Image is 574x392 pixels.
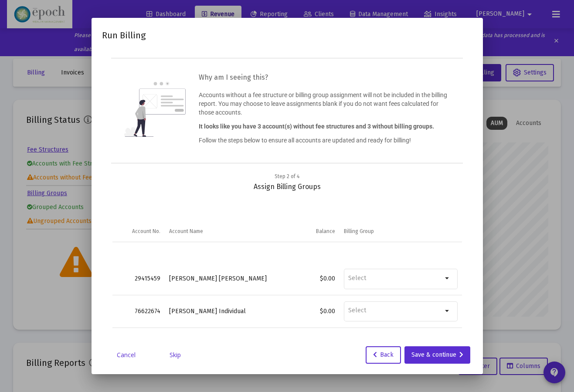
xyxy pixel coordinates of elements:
[275,172,299,181] div: Step 2 of 4
[348,274,442,282] input: Billing Group
[316,228,335,235] div: Balance
[112,221,165,242] td: Column Account No.
[373,351,394,358] span: Back
[366,346,401,364] button: Back
[340,221,462,242] td: Column Billing Group
[132,228,160,235] div: Account No.
[153,351,197,359] a: Skip
[199,71,450,84] h3: Why am I seeing this?
[124,82,186,137] img: question
[102,28,146,42] h2: Run Billing
[404,346,470,364] button: Save & continue
[287,221,339,242] td: Column Balance
[199,91,450,117] p: Accounts without a fee structure or billing group assignment will not be included in the billing ...
[169,307,283,316] div: [PERSON_NAME] Individual
[344,228,374,235] div: Billing Group
[199,136,450,145] p: Follow the steps below to ensure all accounts are updated and ready for billing!
[348,307,442,314] input: Billing Group
[291,307,335,316] div: $0.00
[199,122,450,131] p: It looks like you have 3 account(s) without fee structures and 3 without billing groups.
[112,172,462,191] div: Assign Billing Groups
[169,274,283,283] div: [PERSON_NAME] [PERSON_NAME]
[112,295,165,328] td: 76622674
[411,346,463,364] div: Save & continue
[169,228,203,235] div: Account Name
[105,351,148,359] a: Cancel
[112,200,462,331] div: Data grid
[291,274,335,283] div: $0.00
[442,306,453,316] mat-icon: arrow_drop_down
[112,328,165,360] td: 87844309
[112,263,165,295] td: 29415459
[442,273,453,284] mat-icon: arrow_drop_down
[165,221,287,242] td: Column Account Name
